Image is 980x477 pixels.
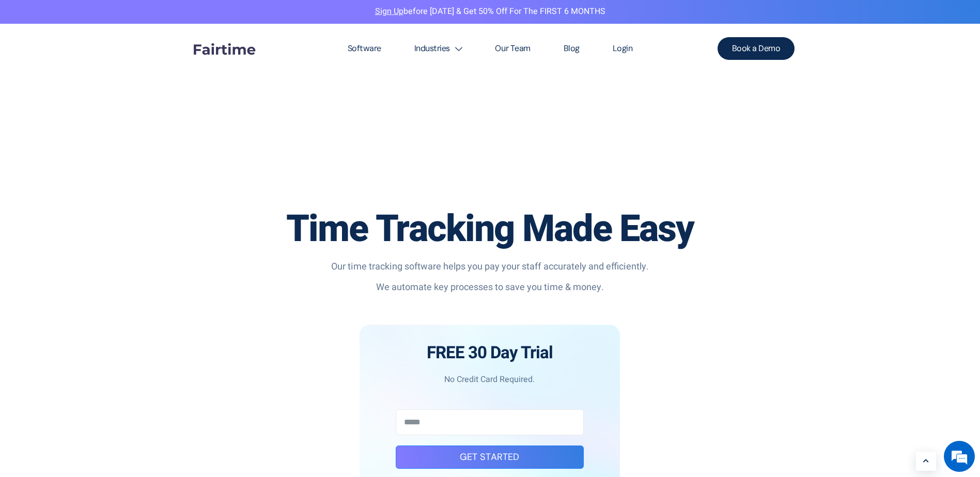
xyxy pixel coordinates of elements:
a: Learn More [916,452,936,471]
p: Our time tracking software helps you pay your staff accurately and efficiently. [227,260,754,274]
textarea: Type your message and hit 'Enter' [5,282,197,318]
a: Sign Up [375,5,403,18]
a: Our Team [478,24,547,73]
h4: FREE 30 Day Trial [396,343,584,363]
div: Minimize live chat window [169,5,194,30]
button: GET STARTED [396,446,584,469]
a: Software [331,24,398,73]
p: before [DATE] & Get 50% Off for the FIRST 6 MONTHS [8,5,972,19]
h1: Time Tracking Made Easy [227,209,754,250]
a: Blog [547,24,596,73]
a: Industries [398,24,479,73]
a: Login [596,24,649,73]
div: Chat with us now [54,58,174,71]
a: Book a Demo [718,37,795,60]
span: We're online! [60,130,143,234]
p: No Credit Card Required. [396,373,584,387]
p: We automate key processes to save you time & money. [227,281,754,294]
span: Book a Demo [732,44,781,53]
